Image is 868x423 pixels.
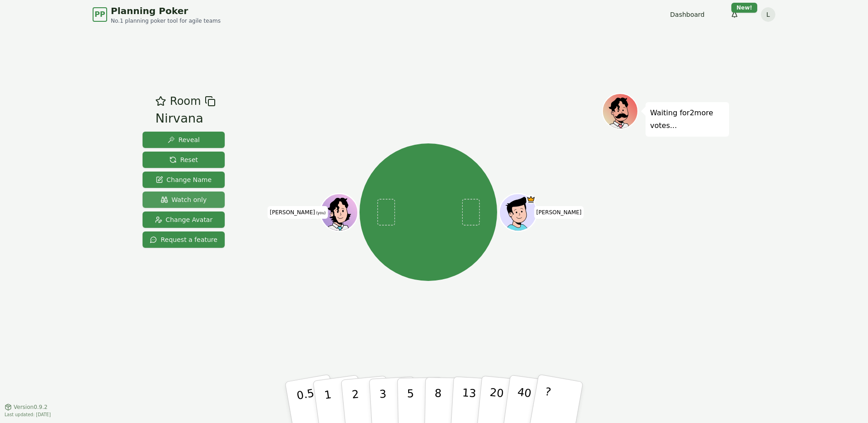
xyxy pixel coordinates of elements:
span: PP [94,9,105,20]
span: Obulareddy is the host [526,195,536,204]
button: Change Name [143,172,225,188]
span: Version 0.9.2 [14,403,48,411]
span: Request a feature [150,235,217,244]
span: Click to change your name [534,206,584,219]
div: New! [731,3,757,13]
a: Dashboard [670,10,705,19]
a: PPPlanning PokerNo.1 planning poker tool for agile teams [93,5,221,25]
button: Change Avatar [143,211,225,228]
span: Reveal [168,135,200,144]
button: Click to change your avatar [321,195,357,230]
span: Room [170,93,201,109]
button: Reveal [143,132,225,148]
button: L [761,7,775,22]
button: Reset [143,152,225,168]
span: Change Avatar [155,215,213,224]
button: Request a feature [143,231,225,248]
span: Change Name [156,175,212,184]
span: Watch only [161,195,207,204]
button: Watch only [143,192,225,208]
p: Waiting for 2 more votes... [650,107,725,132]
span: Planning Poker [111,5,221,17]
span: Reset [169,155,198,164]
div: Nirvana [155,109,215,128]
span: Click to change your name [267,206,328,219]
button: Version0.9.2 [5,403,48,411]
button: Add as favourite [155,93,166,109]
button: New! [726,6,743,23]
span: Last updated: [DATE] [5,412,51,417]
span: (you) [315,211,326,215]
span: No.1 planning poker tool for agile teams [111,17,221,25]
